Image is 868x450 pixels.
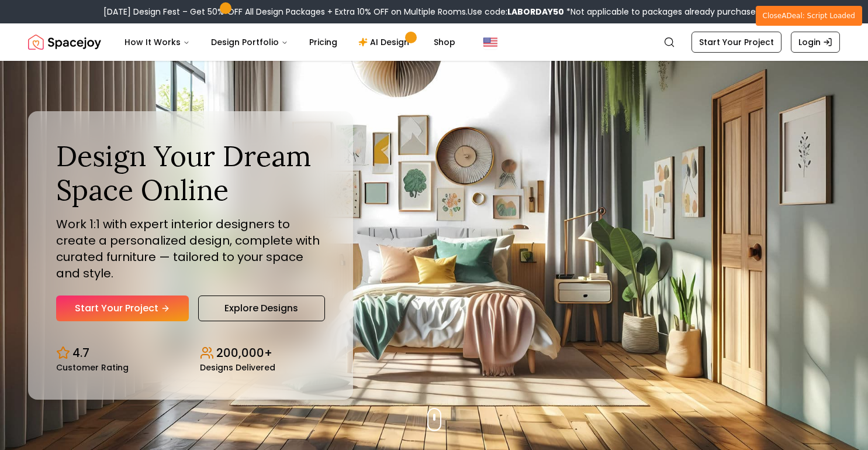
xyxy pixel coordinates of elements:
[56,335,325,372] div: Design stats
[115,30,465,54] nav: Main
[103,6,765,18] div: [DATE] Design Fest – Get 50% OFF All Design Packages + Extra 10% OFF on Multiple Rooms.
[28,30,101,54] img: Spacejoy Logo
[28,30,101,54] a: Spacejoy
[115,30,199,54] button: How It Works
[483,35,497,49] img: United States
[424,30,465,54] a: Shop
[756,6,862,26] div: CloseADeal: Script Loaded
[56,296,189,321] a: Start Your Project
[56,363,129,372] small: Customer Rating
[72,345,89,361] p: 4.7
[468,6,564,18] span: Use code:
[202,30,298,54] button: Design Portfolio
[564,6,765,18] span: *Not applicable to packages already purchased*
[216,345,272,361] p: 200,000+
[507,6,564,18] b: LABORDAY50
[791,32,840,53] a: Login
[28,23,840,61] nav: Global
[300,30,347,54] a: Pricing
[349,30,422,54] a: AI Design
[198,296,325,321] a: Explore Designs
[56,216,325,281] p: Work 1:1 with expert interior designers to create a personalized design, complete with curated fu...
[56,139,325,207] h1: Design Your Dream Space Online
[200,363,275,372] small: Designs Delivered
[691,32,781,53] a: Start Your Project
